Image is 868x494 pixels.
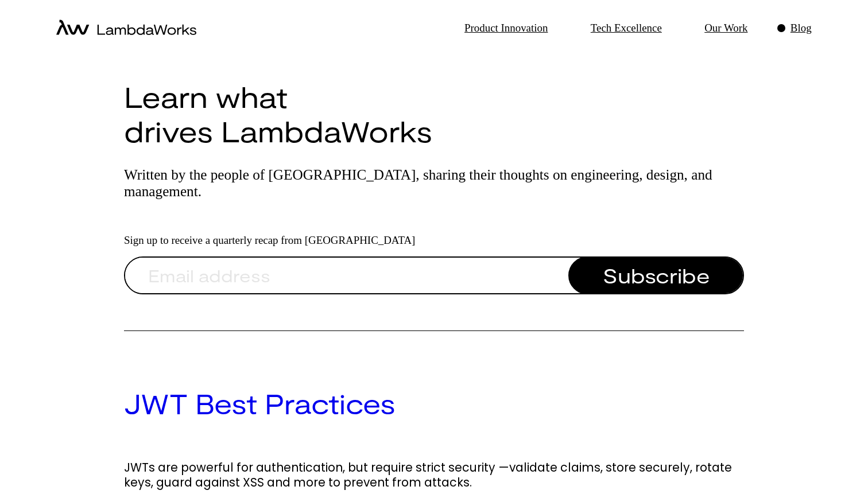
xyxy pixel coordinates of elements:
[125,258,568,293] input: Email address
[777,10,812,45] a: Blog
[568,256,744,294] button: Subscribe
[603,265,710,286] span: Subscribe
[124,460,744,491] p: JWTs are powerful for authentication, but require strict security —validate claims, store securel...
[451,10,548,45] a: Product Innovation
[691,10,747,45] a: Our Work
[124,79,744,149] h1: Learn what drives LambdaWorks
[704,21,747,34] p: Our Work
[591,21,662,34] p: Tech Excellence
[577,10,662,45] a: Tech Excellence
[56,20,196,37] a: home-icon
[124,167,744,200] h2: Written by the people of [GEOGRAPHIC_DATA], sharing their thoughts on engineering, design, and ma...
[124,234,744,247] label: Sign up to receive a quarterly recap from [GEOGRAPHIC_DATA]
[790,21,812,34] p: Blog
[124,387,396,420] a: JWT Best Practices
[464,21,548,34] p: Product Innovation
